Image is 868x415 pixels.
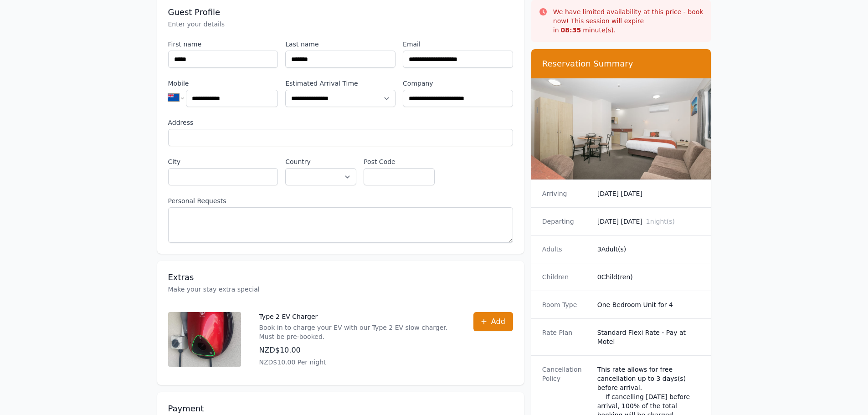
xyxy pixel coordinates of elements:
label: City [168,157,278,166]
p: We have limited availability at this price - book now! This session will expire in minute(s). [553,7,704,35]
dd: One Bedroom Unit for 4 [597,300,700,309]
dd: 3 Adult(s) [597,245,700,254]
p: NZD$10.00 Per night [259,358,455,367]
label: Last name [285,40,395,49]
h3: Extras [168,272,513,283]
p: Type 2 EV Charger [259,312,455,321]
label: Personal Requests [168,196,513,205]
span: Add [491,316,505,327]
p: Enter your details [168,20,513,29]
p: Book in to charge your EV with our Type 2 EV slow charger. Must be pre-booked. [259,323,455,341]
dt: Rate Plan [542,328,590,346]
label: Post Code [364,157,435,166]
label: Email [403,40,513,49]
dt: Departing [542,217,590,226]
dt: Children [542,272,590,282]
dt: Arriving [542,189,590,198]
h3: Payment [168,403,513,414]
dt: Adults [542,245,590,254]
h3: Reservation Summary [542,58,700,69]
dd: [DATE] [DATE] [597,217,700,226]
label: Mobile [168,79,278,88]
label: Company [403,79,513,88]
button: Add [473,312,513,331]
label: Estimated Arrival Time [285,79,395,88]
h3: Guest Profile [168,7,513,18]
label: Country [285,157,356,166]
img: One Bedroom Unit for 4 [531,78,711,179]
dd: [DATE] [DATE] [597,189,700,198]
dd: 0 Child(ren) [597,272,700,282]
label: Address [168,118,513,127]
dt: Room Type [542,300,590,309]
span: 1 night(s) [646,218,675,225]
strong: 08 : 35 [561,26,581,34]
label: First name [168,40,278,49]
dd: Standard Flexi Rate - Pay at Motel [597,328,700,346]
p: NZD$10.00 [259,345,455,356]
img: Type 2 EV Charger [168,312,241,367]
p: Make your stay extra special [168,285,513,294]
